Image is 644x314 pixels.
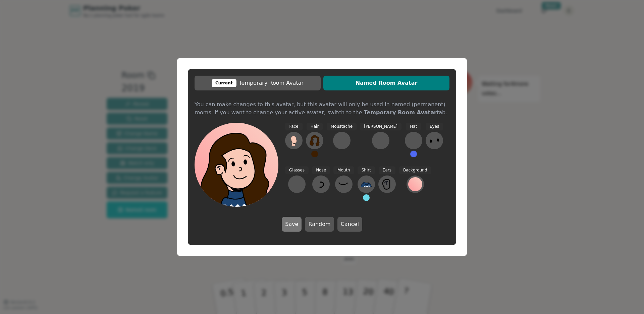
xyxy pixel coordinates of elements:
[406,123,421,130] span: Hat
[364,109,437,116] b: Temporary Room Avatar
[198,79,317,87] span: Temporary Room Avatar
[285,123,302,130] span: Face
[327,123,357,130] span: Moustache
[333,166,354,174] span: Mouth
[282,217,302,232] button: Save
[312,166,330,174] span: Nose
[195,101,449,106] div: You can make changes to this avatar, but this avatar will only be used in named (permanent) rooms...
[212,79,236,87] div: Current
[305,217,334,232] button: Random
[337,217,362,232] button: Cancel
[426,123,443,130] span: Eyes
[360,123,401,130] span: [PERSON_NAME]
[307,123,323,130] span: Hair
[358,166,375,174] span: Shirt
[285,166,309,174] span: Glasses
[323,76,449,90] button: Named Room Avatar
[195,76,321,90] button: CurrentTemporary Room Avatar
[379,166,395,174] span: Ears
[399,166,431,174] span: Background
[327,79,446,87] span: Named Room Avatar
